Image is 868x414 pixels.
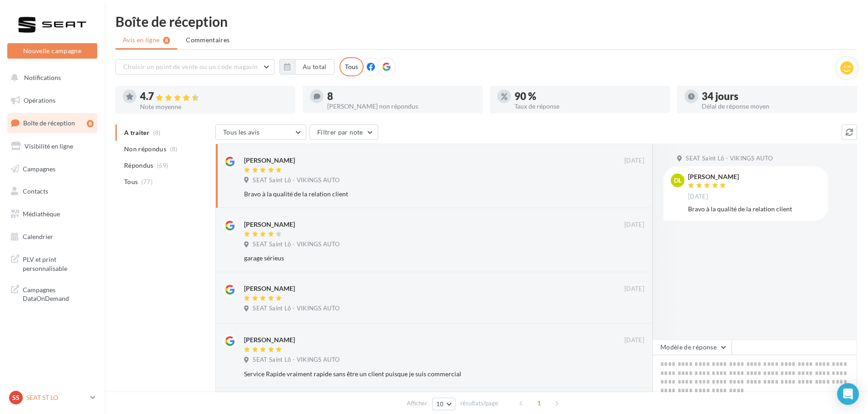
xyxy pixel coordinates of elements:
[23,187,48,195] span: Contacts
[5,182,99,201] a: Contacts
[688,193,708,201] span: [DATE]
[407,399,427,408] span: Afficher
[124,145,166,154] span: Non répondus
[5,280,99,307] a: Campagnes DataOnDemand
[215,125,306,140] button: Tous les avis
[624,221,644,229] span: [DATE]
[5,249,99,276] a: PLV et print personnalisable
[653,339,732,355] button: Modèle de réponse
[514,91,663,101] div: 90 %
[674,176,682,185] span: DL
[140,91,288,102] div: 4.7
[279,59,334,75] button: Au total
[24,74,61,81] span: Notifications
[5,91,99,110] a: Opérations
[253,176,339,185] span: SEAT Saint Lô - VIKINGS AUTO
[23,284,94,303] span: Campagnes DataOnDemand
[87,120,94,127] div: 8
[244,284,295,293] div: [PERSON_NAME]
[23,165,55,172] span: Campagnes
[244,190,585,199] div: Bravo à la qualité de la relation client
[23,210,60,218] span: Médiathèque
[5,113,99,133] a: Boîte de réception8
[460,399,498,408] span: résultats/page
[5,227,99,246] a: Calendrier
[141,178,153,185] span: (77)
[140,104,288,110] div: Note moyenne
[339,57,364,76] div: Tous
[7,43,97,59] button: Nouvelle campagne
[7,389,97,406] a: SS SEAT ST LO
[244,369,585,379] div: Service Rapide vraiment rapide sans être un client puisque je suis commercial
[309,125,378,140] button: Filtrer par note
[5,205,99,224] a: Médiathèque
[115,15,857,28] div: Boîte de réception
[25,142,73,150] span: Visibilité en ligne
[327,91,475,101] div: 8
[253,356,339,364] span: SEAT Saint Lô - VIKINGS AUTO
[244,254,585,263] div: garage sérieus
[702,103,850,110] div: Délai de réponse moyen
[837,383,859,405] div: Open Intercom Messenger
[253,240,339,249] span: SEAT Saint Lô - VIKINGS AUTO
[223,128,260,136] span: Tous les avis
[26,393,87,402] p: SEAT ST LO
[23,233,53,240] span: Calendrier
[24,96,55,104] span: Opérations
[514,103,663,110] div: Taux de réponse
[186,35,229,45] span: Commentaires
[12,393,20,402] span: SS
[295,59,334,75] button: Au total
[686,155,773,163] span: SEAT Saint Lô - VIKINGS AUTO
[253,304,339,313] span: SEAT Saint Lô - VIKINGS AUTO
[688,174,739,180] div: [PERSON_NAME]
[23,253,94,273] span: PLV et print personnalisable
[123,63,258,70] span: Choisir un point de vente ou un code magasin
[23,119,75,127] span: Boîte de réception
[432,398,455,410] button: 10
[624,157,644,165] span: [DATE]
[124,161,154,170] span: Répondus
[170,145,178,153] span: (8)
[124,177,138,186] span: Tous
[624,285,644,293] span: [DATE]
[624,336,644,344] span: [DATE]
[157,162,168,169] span: (69)
[115,59,274,75] button: Choisir un point de vente ou un code magasin
[327,103,475,110] div: [PERSON_NAME] non répondus
[688,205,821,214] div: Bravo à la qualité de la relation client
[244,156,295,165] div: [PERSON_NAME]
[532,396,546,410] span: 1
[436,400,444,408] span: 10
[244,335,295,344] div: [PERSON_NAME]
[5,160,99,179] a: Campagnes
[5,68,95,87] button: Notifications
[5,137,99,156] a: Visibilité en ligne
[244,220,295,229] div: [PERSON_NAME]
[702,91,850,101] div: 34 jours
